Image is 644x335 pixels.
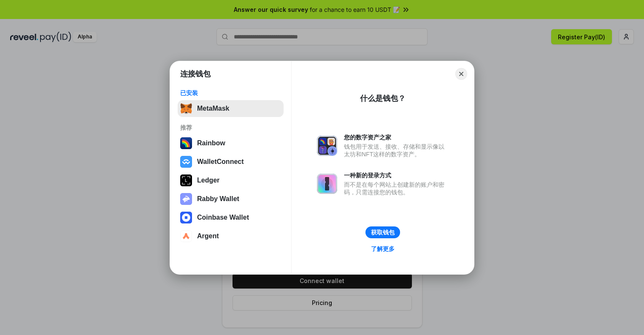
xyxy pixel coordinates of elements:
div: WalletConnect [197,158,244,166]
img: svg+xml,%3Csvg%20xmlns%3D%22http%3A%2F%2Fwww.w3.org%2F2000%2Fsvg%22%20fill%3D%22none%22%20viewBox... [317,174,337,194]
div: MetaMask [197,105,229,112]
button: Close [455,68,467,80]
button: WalletConnect [178,153,284,170]
div: Coinbase Wallet [197,214,249,221]
img: svg+xml,%3Csvg%20xmlns%3D%22http%3A%2F%2Fwww.w3.org%2F2000%2Fsvg%22%20fill%3D%22none%22%20viewBox... [180,193,192,205]
div: Rabby Wallet [197,195,239,203]
div: Ledger [197,177,219,184]
img: svg+xml,%3Csvg%20width%3D%2228%22%20height%3D%2228%22%20viewBox%3D%220%200%2028%2028%22%20fill%3D... [180,156,192,168]
div: Rainbow [197,139,225,147]
div: 一种新的登录方式 [344,172,449,179]
div: 钱包用于发送、接收、存储和显示像以太坊和NFT这样的数字资产。 [344,143,449,158]
div: 了解更多 [371,245,395,253]
img: svg+xml,%3Csvg%20xmlns%3D%22http%3A%2F%2Fwww.w3.org%2F2000%2Fsvg%22%20width%3D%2228%22%20height%3... [180,174,192,186]
button: 获取钱包 [365,226,400,238]
button: Ledger [178,172,284,189]
div: 什么是钱包？ [360,93,406,103]
button: Coinbase Wallet [178,209,284,226]
img: svg+xml,%3Csvg%20xmlns%3D%22http%3A%2F%2Fwww.w3.org%2F2000%2Fsvg%22%20fill%3D%22none%22%20viewBox... [317,136,337,156]
img: svg+xml,%3Csvg%20width%3D%22120%22%20height%3D%22120%22%20viewBox%3D%220%200%20120%20120%22%20fil... [180,137,192,149]
img: svg+xml,%3Csvg%20fill%3D%22none%22%20height%3D%2233%22%20viewBox%3D%220%200%2035%2033%22%20width%... [180,103,192,114]
div: 而不是在每个网站上创建新的账户和密码，只需连接您的钱包。 [344,181,449,196]
button: Rainbow [178,135,284,152]
div: 推荐 [180,124,281,131]
button: Rabby Wallet [178,191,284,207]
a: 了解更多 [366,243,400,254]
div: Argent [197,232,219,240]
div: 您的数字资产之家 [344,133,449,141]
button: Argent [178,228,284,245]
h1: 连接钱包 [180,69,211,79]
img: svg+xml,%3Csvg%20width%3D%2228%22%20height%3D%2228%22%20viewBox%3D%220%200%2028%2028%22%20fill%3D... [180,230,192,242]
button: MetaMask [178,100,284,117]
div: 获取钱包 [371,229,395,236]
div: 已安装 [180,89,281,97]
img: svg+xml,%3Csvg%20width%3D%2228%22%20height%3D%2228%22%20viewBox%3D%220%200%2028%2028%22%20fill%3D... [180,212,192,223]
